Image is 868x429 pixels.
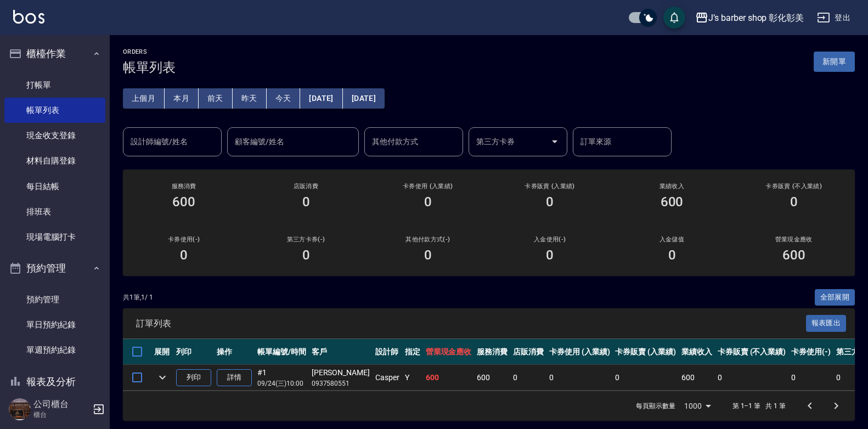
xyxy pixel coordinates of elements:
td: 0 [612,365,679,391]
h3: 0 [302,247,310,263]
button: save [663,7,685,29]
a: 詳情 [217,369,252,386]
button: 登出 [813,8,855,28]
a: 每日結帳 [4,174,105,199]
h2: 營業現金應收 [746,236,842,243]
a: 排班表 [4,199,105,224]
h3: 0 [424,247,432,263]
h3: 0 [790,194,798,210]
th: 服務消費 [474,339,510,365]
p: 09/24 (三) 10:00 [257,379,306,388]
button: 昨天 [233,88,267,109]
h2: 店販消費 [258,183,353,190]
h2: 入金儲值 [624,236,719,243]
th: 業績收入 [679,339,715,365]
button: [DATE] [343,88,385,109]
p: 0937580551 [312,379,370,388]
a: 單日預約紀錄 [4,312,105,337]
a: 帳單列表 [4,98,105,123]
td: 0 [510,365,546,391]
button: 列印 [176,369,211,386]
td: 600 [474,365,510,391]
button: 報表及分析 [4,368,105,396]
td: 600 [423,365,475,391]
button: 櫃檯作業 [4,39,105,68]
button: 前天 [199,88,233,109]
td: 0 [546,365,613,391]
th: 營業現金應收 [423,339,475,365]
h2: 卡券使用(-) [136,236,232,243]
button: 報表匯出 [806,315,847,332]
button: J’s barber shop 彰化彰美 [691,7,808,29]
h3: 帳單列表 [123,60,176,75]
button: 今天 [267,88,301,109]
a: 打帳單 [4,72,105,98]
p: 第 1–1 筆 共 1 筆 [732,401,786,411]
h2: 卡券販賣 (不入業績) [746,183,842,190]
h2: ORDERS [123,48,176,55]
h3: 0 [424,194,432,210]
h3: 600 [172,194,195,210]
h3: 600 [661,194,684,210]
h2: 其他付款方式(-) [380,236,476,243]
a: 報表匯出 [806,318,847,328]
button: 新開單 [814,52,855,72]
button: Open [546,133,563,150]
button: 本月 [165,88,199,109]
th: 設計師 [373,339,402,365]
th: 卡券使用(-) [788,339,833,365]
th: 指定 [402,339,423,365]
h3: 0 [546,247,554,263]
h3: 0 [180,247,188,263]
h3: 0 [546,194,554,210]
th: 卡券販賣 (入業績) [612,339,679,365]
div: J’s barber shop 彰化彰美 [708,11,804,25]
h3: 600 [782,247,805,263]
td: 0 [788,365,833,391]
img: Logo [13,10,44,24]
td: Casper [373,365,402,391]
a: 現場電腦打卡 [4,224,105,250]
h2: 業績收入 [624,183,719,190]
th: 店販消費 [510,339,546,365]
div: [PERSON_NAME] [312,367,370,379]
th: 客戶 [309,339,373,365]
th: 列印 [173,339,214,365]
h2: 卡券販賣 (入業績) [502,183,598,190]
h2: 第三方卡券(-) [258,236,353,243]
td: 600 [679,365,715,391]
td: Y [402,365,423,391]
th: 展開 [151,339,173,365]
h5: 公司櫃台 [33,399,89,410]
button: expand row [154,369,171,386]
button: 上個月 [123,88,165,109]
td: 0 [715,365,788,391]
h3: 0 [302,194,310,210]
th: 卡券販賣 (不入業績) [715,339,788,365]
button: 全部展開 [815,289,855,306]
p: 櫃台 [33,410,89,420]
div: 1000 [680,391,715,421]
th: 操作 [214,339,255,365]
a: 現金收支登錄 [4,123,105,148]
h2: 入金使用(-) [502,236,598,243]
img: Person [9,398,31,420]
h3: 0 [668,247,676,263]
p: 每頁顯示數量 [636,401,675,411]
a: 新開單 [814,56,855,66]
button: [DATE] [300,88,342,109]
td: #1 [255,365,309,391]
h2: 卡券使用 (入業績) [380,183,476,190]
a: 單週預約紀錄 [4,337,105,363]
h3: 服務消費 [136,183,232,190]
span: 訂單列表 [136,318,806,329]
th: 帳單編號/時間 [255,339,309,365]
p: 共 1 筆, 1 / 1 [123,292,153,302]
a: 材料自購登錄 [4,148,105,173]
th: 卡券使用 (入業績) [546,339,613,365]
button: 預約管理 [4,254,105,283]
a: 預約管理 [4,287,105,312]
